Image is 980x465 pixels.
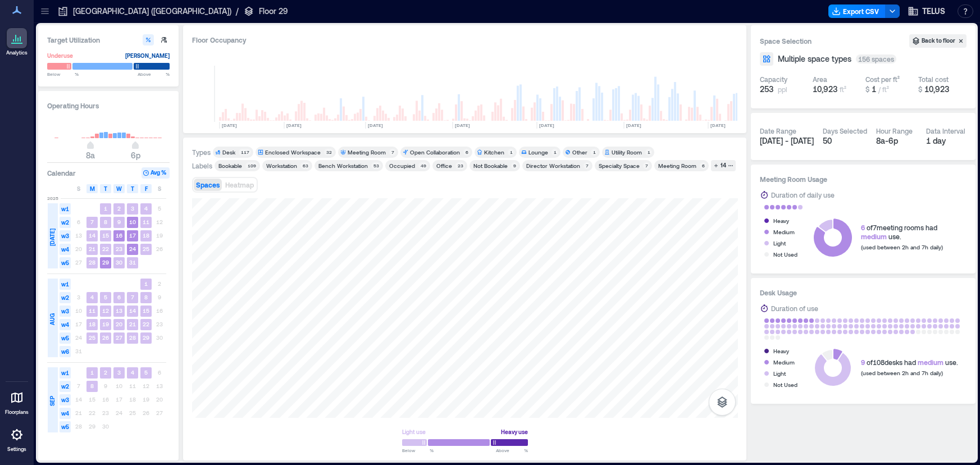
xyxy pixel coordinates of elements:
[760,35,909,47] h3: Space Selection
[402,447,434,454] span: Below %
[771,303,818,314] div: Duration of use
[239,149,251,156] div: 117
[6,49,28,56] p: Analytics
[144,294,148,300] text: 8
[508,149,514,156] div: 1
[773,215,789,226] div: Heavy
[872,84,876,94] span: 1
[129,232,136,239] text: 17
[60,306,71,317] span: w3
[89,259,95,266] text: 28
[286,122,302,128] text: [DATE]
[131,151,140,160] span: 6p
[158,184,161,193] span: S
[102,245,109,252] text: 22
[60,217,71,228] span: w2
[645,149,652,156] div: 1
[773,249,797,260] div: Not Used
[90,369,94,376] text: 1
[861,370,943,376] span: (used between 2h and 7h daily)
[918,75,949,84] div: Total cost
[60,203,71,215] span: w1
[324,149,334,156] div: 32
[760,136,814,145] span: [DATE] - [DATE]
[60,332,71,344] span: w5
[116,184,122,193] span: W
[773,379,797,390] div: Not Used
[102,259,109,266] text: 29
[129,307,136,314] text: 14
[60,279,71,290] span: w1
[455,122,470,128] text: [DATE]
[861,224,865,231] span: 6
[918,85,922,93] span: $
[129,218,136,225] text: 10
[389,149,396,156] div: 7
[773,226,795,238] div: Medium
[778,53,851,65] span: Multiple space types
[129,245,136,252] text: 24
[60,346,71,357] span: w6
[77,184,80,193] span: S
[90,184,95,193] span: M
[222,148,235,156] div: Desk
[116,259,122,266] text: 30
[143,232,149,239] text: 18
[245,162,258,169] div: 109
[116,334,122,341] text: 27
[823,135,867,147] div: 50
[813,84,837,94] span: 10,923
[840,85,846,93] span: ft²
[143,334,149,341] text: 29
[773,368,786,379] div: Light
[926,135,967,147] div: 1 day
[143,245,149,252] text: 25
[318,162,368,170] div: Bench Workstation
[142,167,170,179] button: Avg %
[47,195,58,202] span: 2025
[626,122,641,128] text: [DATE]
[47,71,79,77] span: Below %
[47,100,170,111] h3: Operating Hours
[60,319,71,330] span: w4
[778,85,787,94] span: ppl
[612,148,642,156] div: Utility Room
[90,294,94,300] text: 4
[572,148,587,156] div: Other
[3,421,30,456] a: Settings
[3,25,31,60] a: Analytics
[125,50,170,61] div: [PERSON_NAME]
[473,162,508,170] div: Not Bookable
[410,148,460,156] div: Open Collaboration
[104,218,107,225] text: 8
[904,2,949,20] button: TELUS
[47,34,170,45] h3: Target Utilization
[551,149,558,156] div: 1
[455,162,465,169] div: 23
[861,233,887,240] span: medium
[104,184,107,193] span: T
[48,313,57,325] span: AUG
[710,122,726,128] text: [DATE]
[144,369,148,376] text: 5
[918,358,943,366] span: medium
[89,321,95,327] text: 18
[48,229,57,246] span: [DATE]
[389,162,415,170] div: Occupied
[192,148,211,157] div: Types
[876,126,913,135] div: Hour Range
[60,381,71,392] span: w2
[60,244,71,255] span: w4
[760,75,787,84] div: Capacity
[143,307,149,314] text: 15
[60,230,71,241] span: w3
[861,358,958,367] div: of 108 desks had use.
[60,367,71,379] span: w1
[700,162,706,169] div: 6
[418,162,428,169] div: 49
[86,151,95,160] span: 8a
[773,345,789,357] div: Heavy
[129,334,136,341] text: 28
[643,162,650,169] div: 7
[300,162,310,169] div: 63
